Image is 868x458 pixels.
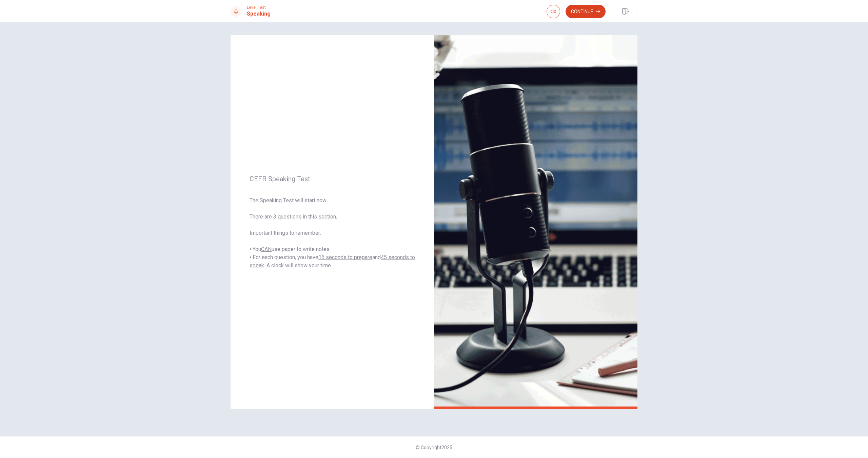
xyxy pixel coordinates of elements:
span: CEFR Speaking Test [250,175,415,183]
span: © Copyright 2025 [416,445,452,450]
img: speaking intro [434,35,637,409]
h1: Speaking [247,10,271,18]
u: CAN [261,246,272,252]
button: Continue [566,5,606,18]
u: 15 seconds to prepare [318,254,372,261]
span: The Speaking Test will start now. There are 3 questions in this section. Important things to reme... [250,196,415,270]
span: Level Test [247,5,271,10]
